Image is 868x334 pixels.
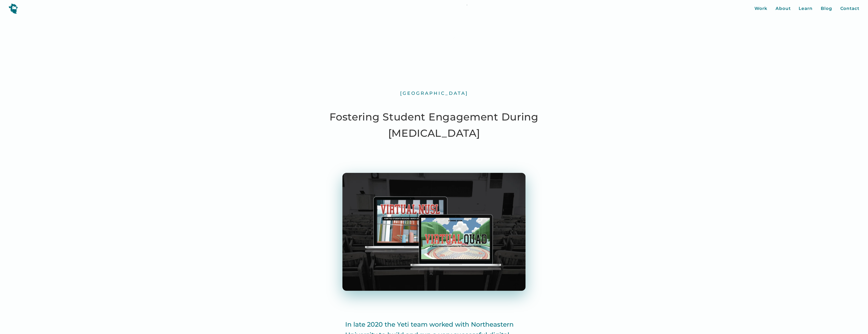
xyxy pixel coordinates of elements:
[320,109,548,141] h1: Fostering Student Engagement During [MEDICAL_DATA]
[840,5,859,12] a: Contact
[400,90,468,96] div: [GEOGRAPHIC_DATA]
[821,5,832,12] a: Blog
[9,3,18,14] img: yeti logo icon
[754,5,767,12] a: Work
[776,5,791,12] a: About
[799,5,813,12] a: Learn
